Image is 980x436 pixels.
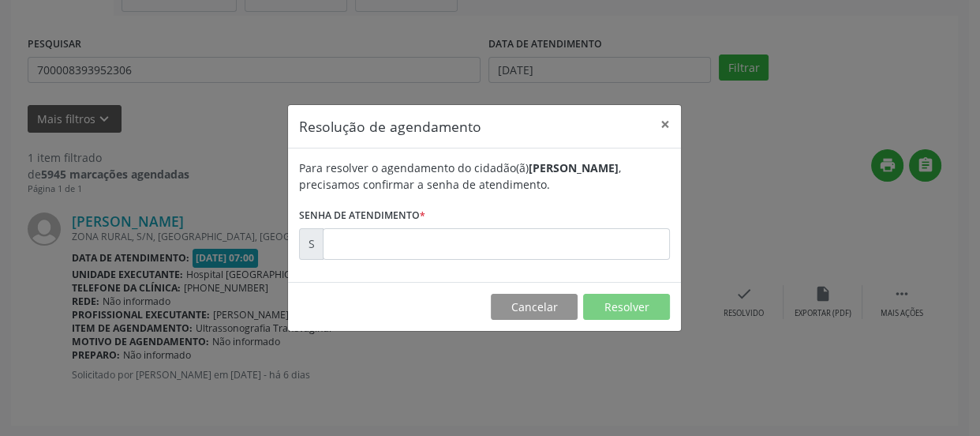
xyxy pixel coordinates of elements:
h5: Resolução de agendamento [299,116,481,137]
div: S [299,228,324,260]
button: Close [649,105,681,144]
button: Resolver [583,294,670,321]
label: Senha de atendimento [299,204,425,228]
div: Para resolver o agendamento do cidadão(ã) , precisamos confirmar a senha de atendimento. [299,160,670,193]
b: [PERSON_NAME] [529,160,619,175]
button: Cancelar [491,294,578,321]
